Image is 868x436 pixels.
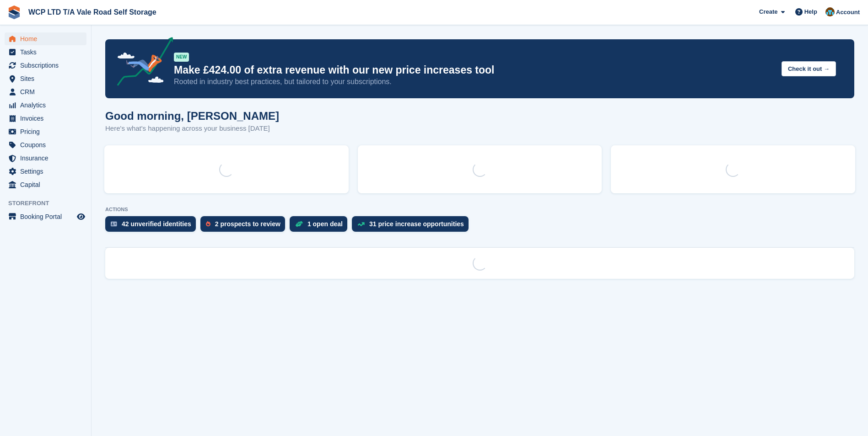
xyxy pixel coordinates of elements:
span: Help [804,7,817,16]
a: 31 price increase opportunities [352,216,473,236]
span: Insurance [20,152,75,165]
span: Booking Portal [20,210,75,223]
span: Analytics [20,99,75,112]
a: menu [5,46,86,58]
span: CRM [20,85,75,98]
span: Coupons [20,138,75,151]
button: Check it out → [782,61,836,76]
span: Home [20,32,75,45]
div: NEW [174,53,189,62]
span: Capital [20,178,75,191]
span: Subscriptions [20,59,75,72]
img: Kirsty williams [825,7,835,16]
div: 42 unverified identities [122,220,191,228]
img: deal-1b604bf984904fb50ccaf53a9ad4b4a5d6e5aea283cecdc64d6e3604feb123c2.svg [295,221,303,227]
img: stora-icon-8386f47178a22dfd0bd8f6a31ec36ba5ce8667c1dd55bd0f319d3a0aa187defe.svg [7,5,21,19]
p: ACTIONS [105,207,854,213]
p: Rooted in industry best practices, but tailored to your subscriptions. [174,77,774,87]
a: 1 open deal [290,216,352,236]
a: menu [5,99,86,112]
a: menu [5,138,86,151]
p: Make £424.00 of extra revenue with our new price increases tool [174,64,774,77]
span: Invoices [20,112,75,125]
img: verify_identity-adf6edd0f0f0b5bbfe63781bf79b02c33cf7c696d77639b501bdc392416b5a36.svg [111,221,117,227]
a: menu [5,72,86,85]
a: WCP LTD T/A Vale Road Self Storage [25,5,160,20]
img: price-adjustments-announcement-icon-8257ccfd72463d97f412b2fc003d46551f7dbcb40ab6d574587a9cd5c0d94... [109,37,173,89]
a: menu [5,210,86,223]
a: 2 prospects to review [200,216,290,236]
span: Create [759,7,777,16]
span: Tasks [20,46,75,58]
span: Storefront [8,199,91,208]
a: menu [5,152,86,165]
p: Here's what's happening across your business [DATE] [105,123,279,134]
img: price_increase_opportunities-93ffe204e8149a01c8c9dc8f82e8f89637d9d84a8eef4429ea346261dce0b2c0.svg [357,222,365,226]
span: Sites [20,72,75,85]
div: 2 prospects to review [215,220,280,228]
div: 31 price increase opportunities [369,220,464,228]
a: menu [5,59,86,72]
a: 42 unverified identities [105,216,200,236]
a: menu [5,32,86,45]
span: Pricing [20,125,75,138]
div: 1 open deal [307,220,343,228]
span: Account [836,8,860,17]
a: Preview store [75,211,86,222]
a: menu [5,178,86,191]
a: menu [5,85,86,98]
img: prospect-51fa495bee0391a8d652442698ab0144808aea92771e9ea1ae160a38d050c398.svg [206,221,210,227]
span: Settings [20,165,75,178]
h1: Good morning, [PERSON_NAME] [105,110,279,122]
a: menu [5,165,86,178]
a: menu [5,112,86,125]
a: menu [5,125,86,138]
